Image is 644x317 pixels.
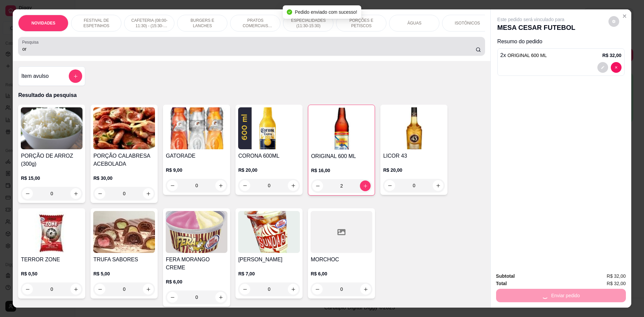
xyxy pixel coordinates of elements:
button: increase-product-quantity [70,188,81,199]
p: FESTIVAL DE ESPETINHOS [77,18,116,29]
button: decrease-product-quantity [611,62,622,73]
button: decrease-product-quantity [95,188,105,199]
p: ISOTÔNICOS [455,20,480,26]
span: Pedido enviado com sucesso! [295,9,357,15]
button: increase-product-quantity [143,284,154,295]
h4: ORIGINAL 600 ML [311,152,372,160]
p: Resultado da pesquisa [18,91,485,99]
button: decrease-product-quantity [167,180,178,191]
label: Pesquisa [22,39,41,45]
button: increase-product-quantity [215,180,226,191]
p: R$ 5,00 [93,270,155,277]
span: check-circle [287,9,292,15]
span: ORIGINAL 600 ML [507,53,547,58]
button: add-separate-item [69,69,82,83]
p: 2 x [500,51,547,59]
button: Close [619,11,630,21]
p: ESPECIALIDADES (11:30-15:30) [289,18,328,29]
h4: FERA MORANGO CREME [166,256,227,272]
button: increase-product-quantity [288,180,299,191]
button: increase-product-quantity [143,188,154,199]
button: decrease-product-quantity [167,292,178,303]
p: R$ 0,50 [21,270,83,277]
p: R$ 20,00 [238,167,300,173]
p: Resumo do pedido [497,38,625,46]
img: product-image [93,107,155,149]
button: decrease-product-quantity [22,188,33,199]
span: R$ 32,00 [607,272,626,280]
h4: TERROR ZONE [21,256,83,264]
img: product-image [238,107,300,149]
p: R$ 9,00 [166,167,227,173]
p: Este pedido será vinculado para [497,16,576,23]
h4: GATORADE [166,152,227,160]
strong: Total [496,281,507,286]
p: R$ 15,00 [21,175,83,181]
p: R$ 30,00 [93,175,155,181]
p: PORÇÕES E PETISCOS [342,18,381,29]
p: R$ 6,00 [166,278,227,285]
span: R$ 32,00 [607,280,626,287]
button: decrease-product-quantity [239,284,250,295]
h4: PORÇÃO CALABRESA ACEBOLADA [93,152,155,168]
p: R$ 16,00 [311,167,372,174]
button: increase-product-quantity [360,284,371,295]
p: R$ 6,00 [311,270,372,277]
button: increase-product-quantity [433,180,443,191]
h4: TRUFA SABORES [93,256,155,264]
button: increase-product-quantity [70,284,81,295]
h4: LICOR 43 [383,152,445,160]
button: increase-product-quantity [288,284,299,295]
button: decrease-product-quantity [312,284,323,295]
h4: PORÇÃO DE ARROZ (300g) [21,152,83,168]
button: decrease-product-quantity [608,16,619,27]
img: product-image [21,211,83,253]
img: product-image [166,211,227,253]
p: R$ 7,00 [238,270,300,277]
button: decrease-product-quantity [95,284,105,295]
img: product-image [21,107,83,149]
h4: Item avulso [21,72,49,80]
img: product-image [93,211,155,253]
p: CAFETERIA (08:00-11:30) - (15:30-18:00) [130,18,169,29]
input: Pesquisa [22,46,475,52]
strong: Subtotal [496,273,515,279]
button: increase-product-quantity [215,292,226,303]
button: decrease-product-quantity [384,180,395,191]
img: product-image [311,108,372,150]
img: product-image [166,107,227,149]
p: MESA CESAR FUTEBOL [497,23,576,32]
button: decrease-product-quantity [312,180,323,191]
p: R$ 20,00 [383,167,445,173]
h4: MORCHOC [311,256,372,264]
p: ÁGUAS [407,20,421,26]
button: decrease-product-quantity [597,62,608,73]
img: product-image [383,107,445,149]
p: BURGERS E LANCHES [183,18,222,29]
h4: CORONA 600ML [238,152,300,160]
button: increase-product-quantity [360,180,371,191]
button: decrease-product-quantity [22,284,33,295]
h4: [PERSON_NAME] [238,256,300,264]
p: R$ 32,00 [602,52,622,59]
p: NOVIDADES [32,20,55,26]
button: decrease-product-quantity [239,180,250,191]
img: product-image [238,211,300,253]
p: PRATOS COMERCIAIS (11:30-15:30) [236,18,275,29]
